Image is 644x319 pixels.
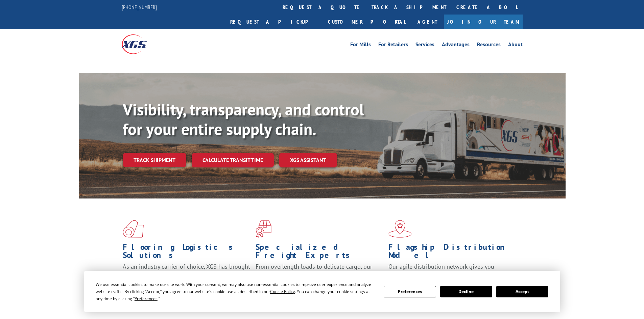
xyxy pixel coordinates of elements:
a: [PHONE_NUMBER] [122,4,157,10]
a: For Retailers [378,42,408,49]
h1: Flooring Logistics Solutions [123,243,251,263]
a: Join Our Team [444,15,523,29]
img: xgs-icon-flagship-distribution-model-red [388,220,412,238]
button: Accept [496,286,548,297]
p: From overlength loads to delicate cargo, our experienced staff knows the best way to move your fr... [256,263,383,293]
img: xgs-icon-total-supply-chain-intelligence-red [123,220,144,238]
span: Preferences [135,296,158,301]
a: About [508,42,523,49]
h1: Specialized Freight Experts [256,243,383,263]
span: Cookie Policy [270,289,295,294]
a: For Mills [350,42,371,49]
button: Preferences [384,286,436,297]
span: As an industry carrier of choice, XGS has brought innovation and dedication to flooring logistics... [123,263,250,287]
a: Advantages [442,42,470,49]
span: Our agile distribution network gives you nationwide inventory management on demand. [388,263,513,278]
a: Services [415,42,434,49]
a: Agent [411,15,444,29]
a: Calculate transit time [192,153,274,167]
a: Resources [477,42,501,49]
a: Request a pickup [225,15,323,29]
b: Visibility, transparency, and control for your entire supply chain. [123,99,364,139]
a: Track shipment [123,153,186,167]
h1: Flagship Distribution Model [388,243,516,263]
a: XGS ASSISTANT [279,153,337,167]
div: We use essential cookies to make our site work. With your consent, we may also use non-essential ... [96,281,376,302]
img: xgs-icon-focused-on-flooring-red [256,220,271,238]
div: Cookie Consent Prompt [84,271,560,312]
button: Decline [440,286,492,297]
a: Customer Portal [323,15,411,29]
